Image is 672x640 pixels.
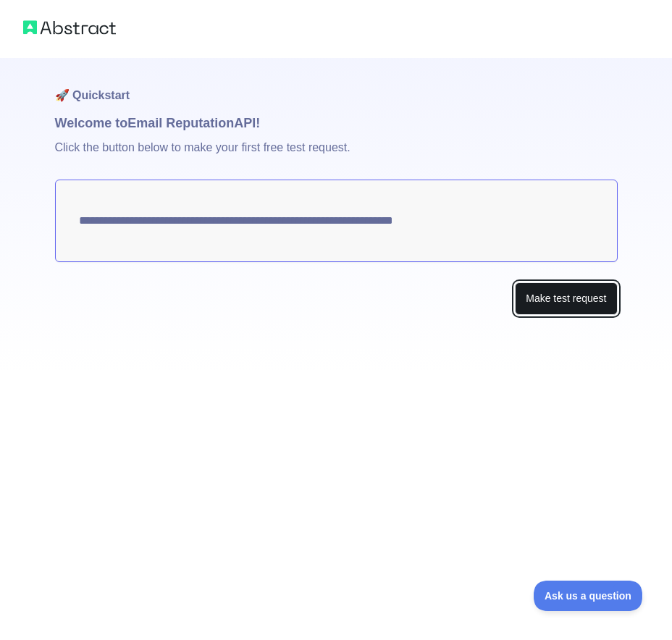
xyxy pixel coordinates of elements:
[515,282,617,315] button: Make test request
[55,58,618,113] h1: 🚀 Quickstart
[534,581,643,611] iframe: Toggle Customer Support
[23,17,116,38] img: Abstract logo
[55,133,618,180] p: Click the button below to make your first free test request.
[55,113,618,133] h1: Welcome to Email Reputation API!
